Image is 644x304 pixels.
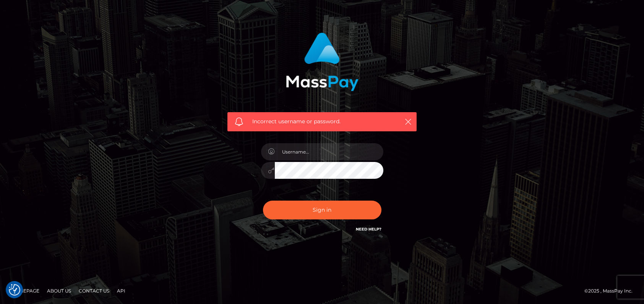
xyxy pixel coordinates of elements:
a: About Us [44,285,74,297]
a: Need Help? [356,227,381,232]
span: Incorrect username or password. [252,118,392,126]
button: Consent Preferences [9,284,20,296]
img: Revisit consent button [9,284,20,296]
a: Contact Us [76,285,112,297]
a: Homepage [8,285,42,297]
input: Username... [275,143,383,160]
div: © 2025 , MassPay Inc. [584,287,638,295]
img: MassPay Login [286,33,358,91]
a: API [114,285,128,297]
button: Sign in [263,201,381,219]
